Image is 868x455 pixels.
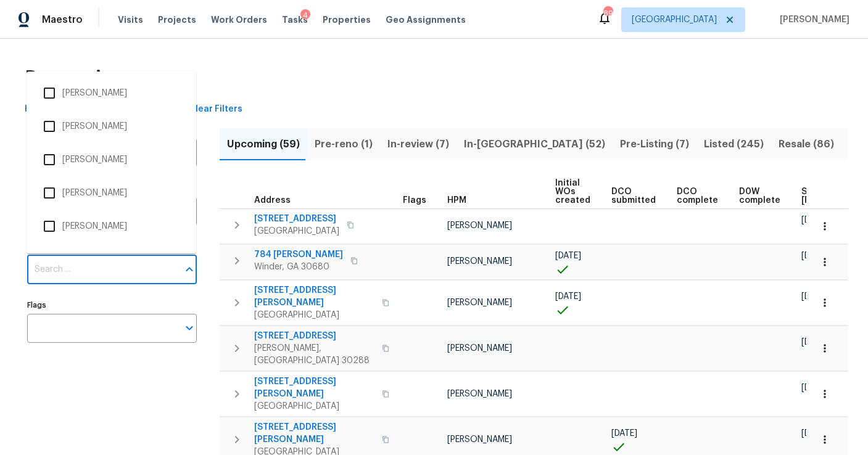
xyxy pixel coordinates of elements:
[801,252,827,260] span: [DATE]
[386,14,466,26] span: Geo Assignments
[184,98,247,121] button: Clear Filters
[282,15,308,24] span: Tasks
[158,14,196,26] span: Projects
[779,136,834,153] span: Resale (86)
[36,147,186,173] li: [PERSON_NAME]
[704,136,764,153] span: Listed (245)
[27,301,197,309] label: Flags
[447,344,512,353] span: [PERSON_NAME]
[36,180,186,206] li: [PERSON_NAME]
[36,247,186,273] li: [PERSON_NAME]
[387,136,449,153] span: In-review (7)
[227,136,300,153] span: Upcoming (59)
[555,292,581,301] span: [DATE]
[447,390,512,398] span: [PERSON_NAME]
[254,261,343,273] span: Winder, GA 30680
[464,136,605,153] span: In-[GEOGRAPHIC_DATA] (52)
[254,309,374,321] span: [GEOGRAPHIC_DATA]
[801,383,827,392] span: [DATE]
[36,80,186,106] li: [PERSON_NAME]
[25,102,73,117] span: Hide filters
[447,257,512,266] span: [PERSON_NAME]
[620,136,689,153] span: Pre-Listing (7)
[447,196,466,205] span: HPM
[801,216,827,224] span: [DATE]
[118,14,143,26] span: Visits
[447,435,512,444] span: [PERSON_NAME]
[254,213,339,225] span: [STREET_ADDRESS]
[254,375,374,400] span: [STREET_ADDRESS][PERSON_NAME]
[739,187,780,205] span: D0W complete
[254,330,374,342] span: [STREET_ADDRESS]
[36,213,186,239] li: [PERSON_NAME]
[801,429,827,438] span: [DATE]
[36,113,186,139] li: [PERSON_NAME]
[181,319,198,337] button: Open
[254,196,291,205] span: Address
[801,338,827,346] span: [DATE]
[603,7,612,20] div: 89
[211,14,267,26] span: Work Orders
[677,187,718,205] span: DCO complete
[611,429,637,438] span: [DATE]
[254,342,374,367] span: [PERSON_NAME], [GEOGRAPHIC_DATA] 30288
[20,98,78,121] button: Hide filters
[555,252,581,260] span: [DATE]
[447,221,512,230] span: [PERSON_NAME]
[801,292,827,301] span: [DATE]
[300,9,310,22] div: 4
[611,187,656,205] span: DCO submitted
[315,136,373,153] span: Pre-reno (1)
[555,179,590,205] span: Initial WOs created
[447,298,512,307] span: [PERSON_NAME]
[254,421,374,446] span: [STREET_ADDRESS][PERSON_NAME]
[254,400,374,412] span: [GEOGRAPHIC_DATA]
[254,248,343,261] span: 784 [PERSON_NAME]
[254,225,339,237] span: [GEOGRAPHIC_DATA]
[42,14,83,26] span: Maestro
[323,14,371,26] span: Properties
[181,261,198,278] button: Close
[775,14,849,26] span: [PERSON_NAME]
[403,196,426,205] span: Flags
[25,72,122,84] span: Properties
[254,284,374,309] span: [STREET_ADDRESS][PERSON_NAME]
[189,102,242,117] span: Clear Filters
[632,14,717,26] span: [GEOGRAPHIC_DATA]
[27,255,178,284] input: Search ...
